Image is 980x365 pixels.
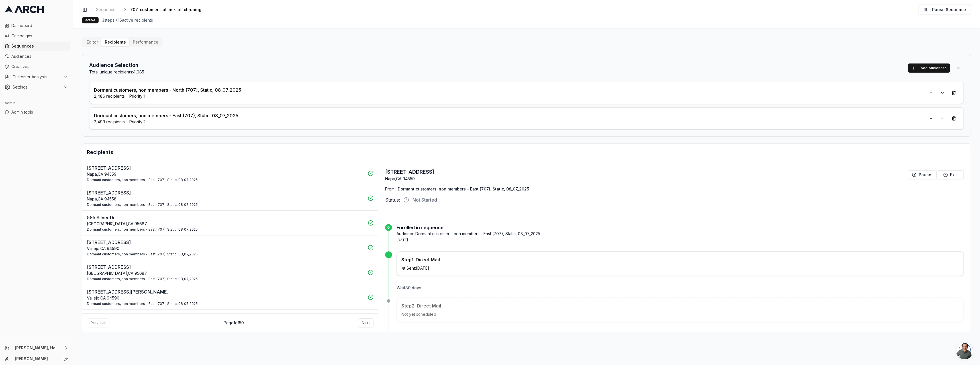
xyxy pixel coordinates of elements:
p: [STREET_ADDRESS] [87,189,364,196]
p: Napa , CA 94559 [87,171,364,177]
span: [PERSON_NAME], Heating, Cooling and Drains [15,345,61,350]
a: Sequences [94,6,120,14]
button: Customer Analysis [2,72,70,81]
a: Campaigns [2,31,70,40]
span: From: [385,186,395,192]
p: Step 2 : Direct Mail [401,302,441,309]
button: Next [358,318,373,327]
button: Pause [908,170,935,179]
span: Priority: 1 [129,93,145,99]
p: Not yet scheduled [401,311,959,317]
p: [STREET_ADDRESS] [87,165,364,171]
a: Dashboard [2,21,70,30]
button: Exit [936,170,964,179]
p: [GEOGRAPHIC_DATA] , CA 95687 [87,270,364,276]
p: Step 1 : Direct Mail [401,256,440,263]
p: Dormant customers, non members - North (707), Static, 08_07_2025 [94,87,241,93]
p: Wait 30 days [397,285,421,291]
span: 707-customers-at-risk-of-chruning [130,7,201,13]
p: Enrolled in sequence [397,224,964,231]
div: Admin [2,99,70,108]
a: Admin tools [2,108,70,117]
button: 585 Silver Dr[GEOGRAPHIC_DATA],CA 95687Dormant customers, non members - East (707), Static, 08_07... [82,211,378,235]
a: Creatives [2,62,70,71]
button: [PERSON_NAME], Heating, Cooling and Drains [2,343,70,352]
span: Settings [13,84,61,90]
p: Dormant customers, non members - East (707), Static, 08_07_2025 [87,202,364,207]
p: [STREET_ADDRESS] [87,313,364,320]
p: [DATE] [397,238,964,242]
button: [STREET_ADDRESS]Napa,CA 94558Dormant customers, non members - East (707), Static, 08_07_2025 [82,186,378,211]
a: Open chat [956,342,973,359]
p: Dormant customers, non members - East (707), Static, 08_07_2025 [87,178,364,182]
button: [STREET_ADDRESS][GEOGRAPHIC_DATA],CA 95687Dormant customers, non members - East (707), Static, 08... [82,310,378,335]
span: 3 steps • 16 active recipients [102,17,153,23]
p: Audience: Dormant customers, non members - East (707), Static, 08_07_2025 [397,231,964,237]
p: Dormant customers, non members - East (707), Static, 08_07_2025 [87,227,364,232]
p: Vallejo , CA 94590 [87,246,364,251]
button: [STREET_ADDRESS]Vallejo,CA 94590Dormant customers, non members - East (707), Static, 08_07_2025 [82,235,378,260]
p: Wait 30 days [397,331,421,337]
span: Dormant customers, non members - East (707), Static, 08_07_2025 [398,186,529,192]
button: Log out [62,355,70,363]
p: Napa , CA 94559 [385,176,434,182]
p: [GEOGRAPHIC_DATA] , CA 95687 [87,221,364,227]
p: Vallejo , CA 94590 [87,295,364,301]
h3: [STREET_ADDRESS] [385,168,434,176]
p: [STREET_ADDRESS] [87,239,364,246]
button: Add Audiences [908,63,950,73]
div: active [82,17,99,23]
p: Napa , CA 94558 [87,196,364,202]
p: Dormant customers, non members - East (707), Static, 08_07_2025 [87,252,364,257]
button: Settings [2,83,70,92]
span: Status: [385,196,400,203]
button: [STREET_ADDRESS]Napa,CA 94559Dormant customers, non members - East (707), Static, 08_07_2025 [82,161,378,186]
a: Sequences [2,42,70,51]
button: Recipients [101,38,129,46]
span: Priority: 2 [129,119,146,125]
p: Dormant customers, non members - East (707), Static, 08_07_2025 [94,112,238,119]
p: [STREET_ADDRESS] [87,264,364,270]
p: Dormant customers, non members - East (707), Static, 08_07_2025 [87,302,364,306]
span: Dashboard [11,23,68,28]
span: Audiences [11,54,68,59]
button: [STREET_ADDRESS][GEOGRAPHIC_DATA],CA 95687Dormant customers, non members - East (707), Static, 08... [82,260,378,285]
nav: breadcrumb [94,6,211,14]
a: [PERSON_NAME] [15,356,57,362]
h2: Recipients [87,148,966,156]
p: Dormant customers, non members - East (707), Static, 08_07_2025 [87,277,364,281]
h2: Audience Selection [89,61,144,69]
p: Sent: [DATE] [401,265,959,271]
span: Not Started [413,196,437,203]
span: Admin tools [11,109,68,115]
button: Performance [129,38,162,46]
span: Creatives [11,64,68,69]
span: 2,499 recipients [94,119,125,125]
button: Editor [83,38,101,46]
span: Campaigns [11,33,68,39]
button: [STREET_ADDRESS][PERSON_NAME]Vallejo,CA 94590Dormant customers, non members - East (707), Static,... [82,285,378,310]
span: Customer Analysis [13,74,61,80]
span: Sequences [11,43,68,49]
span: Sequences [96,7,118,13]
p: [STREET_ADDRESS][PERSON_NAME] [87,288,364,295]
button: Pause Sequence [918,5,971,15]
p: 585 Silver Dr [87,214,364,221]
span: 2,486 recipients [94,93,125,99]
a: Audiences [2,52,70,61]
p: Total unique recipients: 4,985 [89,69,144,75]
span: Page 1 of 50 [224,320,244,326]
